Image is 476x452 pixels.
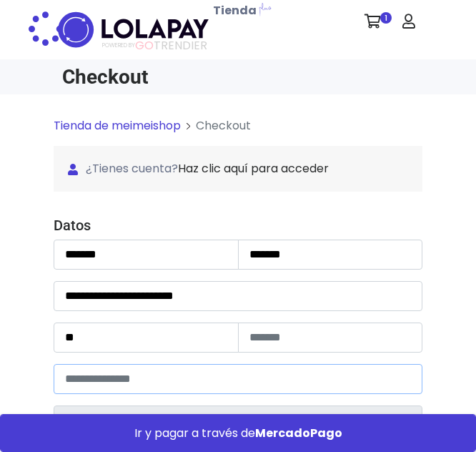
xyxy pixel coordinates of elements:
[255,425,342,441] strong: MercadoPago
[178,160,329,177] a: Haz clic aquí para acceder
[62,65,414,89] h1: Checkout
[54,217,422,234] h4: Datos
[102,39,207,52] span: TRENDIER
[68,160,408,177] span: ¿Tienes cuenta?
[135,37,154,54] span: GO
[213,2,257,19] b: Tienda
[54,7,213,52] img: logo
[380,12,392,24] span: 1
[54,117,181,134] a: Tienda de meimeishop
[102,41,135,49] span: POWERED BY
[181,117,251,134] li: Checkout
[54,117,422,146] nav: breadcrumb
